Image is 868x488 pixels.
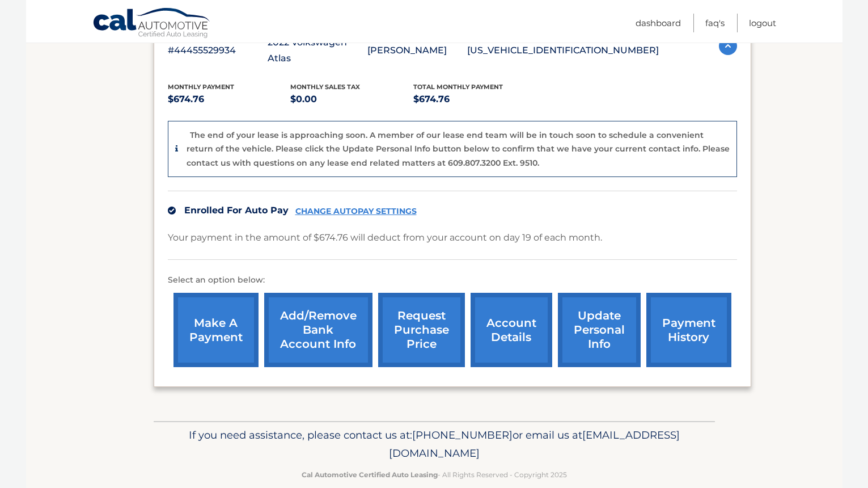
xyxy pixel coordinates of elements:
a: Logout [749,14,776,32]
p: If you need assistance, please contact us at: or email us at [161,426,708,462]
p: - All Rights Reserved - Copyright 2025 [161,469,708,481]
span: Enrolled For Auto Pay [184,205,289,216]
span: Total Monthly Payment [413,83,503,91]
a: CHANGE AUTOPAY SETTINGS [295,207,417,216]
span: Monthly Payment [168,83,234,91]
a: make a payment [173,293,259,367]
p: 2022 Volkswagen Atlas [268,35,367,66]
a: Dashboard [636,14,681,32]
a: Add/Remove bank account info [264,293,372,367]
strong: Cal Automotive Certified Auto Leasing [302,470,438,479]
p: Select an option below: [168,274,737,287]
p: [US_VEHICLE_IDENTIFICATION_NUMBER] [467,43,659,58]
img: accordion-active.svg [719,37,737,55]
a: update personal info [558,293,641,367]
a: account details [471,293,552,367]
p: [PERSON_NAME] [367,43,467,58]
span: Monthly sales Tax [290,83,360,91]
p: Your payment in the amount of $674.76 will deduct from your account on day 19 of each month. [168,230,602,246]
span: [EMAIL_ADDRESS][DOMAIN_NAME] [389,428,680,460]
a: request purchase price [378,293,465,367]
p: $674.76 [413,91,536,107]
p: $674.76 [168,91,291,107]
p: $0.00 [290,91,413,107]
a: payment history [646,293,731,367]
a: Cal Automotive [92,7,211,40]
p: The end of your lease is approaching soon. A member of our lease end team will be in touch soon t... [187,130,730,168]
a: FAQ's [705,14,725,32]
span: [PHONE_NUMBER] [412,428,513,441]
p: #44455529934 [168,43,268,58]
img: check.svg [168,207,176,214]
